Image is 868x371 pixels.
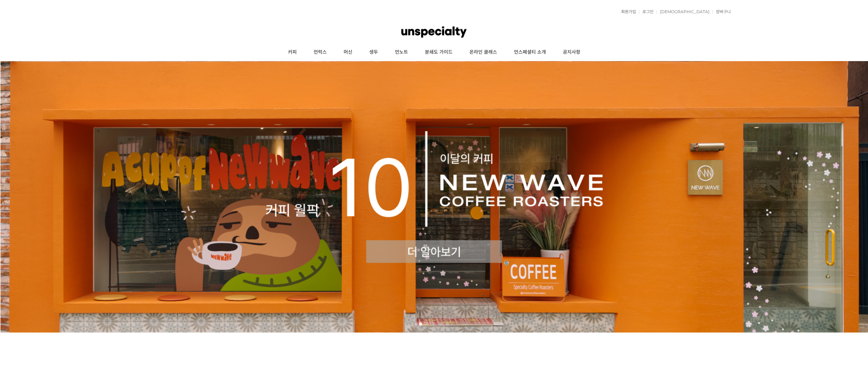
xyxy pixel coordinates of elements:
[419,322,422,326] a: 1
[305,44,335,61] a: 언럭스
[657,10,710,14] a: [DEMOGRAPHIC_DATA]
[618,10,636,14] a: 회원가입
[713,10,731,14] a: 장바구니
[401,22,467,42] img: 언스페셜티 몰
[361,44,386,61] a: 생두
[386,44,416,61] a: 언노트
[280,44,305,61] a: 커피
[439,322,442,326] a: 4
[461,44,505,61] a: 온라인 클래스
[505,44,554,61] a: 언스페셜티 소개
[416,44,461,61] a: 분쇄도 가이드
[639,10,654,14] a: 로그인
[335,44,361,61] a: 머신
[426,322,429,326] a: 2
[432,322,436,326] a: 3
[446,322,449,326] a: 5
[554,44,589,61] a: 공지사항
